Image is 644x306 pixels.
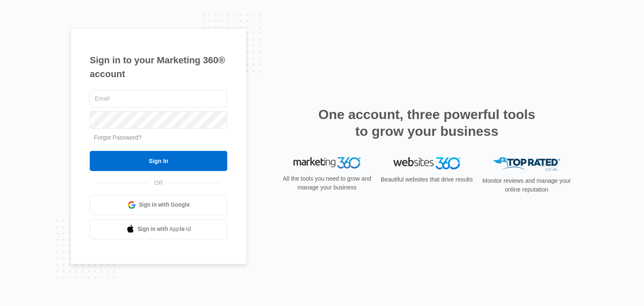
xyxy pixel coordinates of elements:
a: Sign in with Google [90,195,227,215]
img: Marketing 360 [293,157,361,169]
input: Email [90,90,227,107]
input: Sign In [90,151,227,171]
h1: Sign in to your Marketing 360® account [90,53,227,81]
p: All the tools you need to grow and manage your business [280,174,374,192]
p: Monitor reviews and manage your online reputation [480,176,574,194]
span: Sign in with Apple Id [138,225,191,233]
a: Forgot Password? [94,134,142,141]
span: OR [148,179,169,187]
h2: One account, three powerful tools to grow your business [316,106,538,140]
img: Top Rated Local [493,157,560,171]
img: Websites 360 [393,157,460,169]
span: Sign in with Google [139,200,190,209]
p: Beautiful websites that drive results [380,175,474,184]
a: Sign in with Apple Id [90,219,227,239]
